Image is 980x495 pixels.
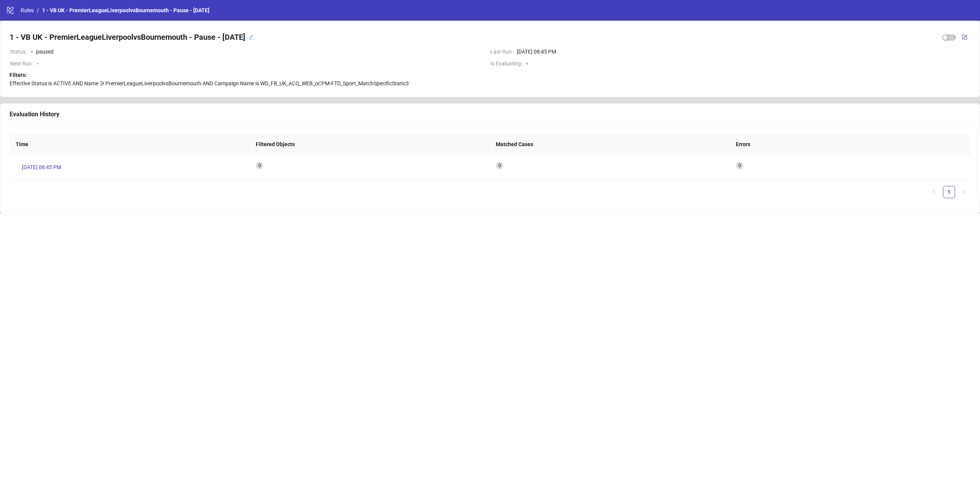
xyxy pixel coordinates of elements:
button: right [958,186,970,198]
div: 1 - VB UK - PremierLeagueLiverpoolvsBournemouth - Pause - [DATE]edit [10,30,254,44]
sup: 0 [736,162,743,169]
li: / [37,6,39,15]
span: right [962,189,967,194]
li: Next Page [958,186,970,198]
a: 1 - VB UK - PremierLeagueLiverpoolvsBournemouth - Pause - [DATE] [41,6,211,15]
strong: Filters: [10,72,27,78]
a: 1 [943,186,955,198]
span: left [931,189,936,194]
th: Errors [730,134,970,155]
th: Matched Cases [490,134,730,155]
span: Status [10,47,31,56]
span: Is Evaluating [490,59,526,68]
div: Evaluation History [10,109,970,119]
span: Effective Status is ACTIVE AND Name ∋ PremierLeagueLiverpoolvsBournemouth AND Campaign Name is WD... [10,80,409,86]
span: - [37,59,484,68]
li: 1 [943,186,955,198]
span: paused [36,49,54,55]
th: Time [10,134,250,155]
th: Filtered Objects [250,134,490,155]
sup: 0 [256,162,263,169]
button: left [928,186,940,198]
span: form [962,34,967,40]
a: [DATE] 08:45 PM [16,161,67,173]
span: Last Run [490,47,517,56]
button: form [959,33,970,42]
span: [DATE] 08:45 PM [517,47,970,56]
span: [DATE] 08:45 PM [22,163,61,171]
span: Next Run [10,59,37,68]
sup: 0 [496,162,503,169]
a: Rules [19,6,35,15]
span: edit [248,34,254,40]
h4: 1 - VB UK - PremierLeagueLiverpoolvsBournemouth - Pause - [DATE] [10,32,245,42]
li: Previous Page [928,186,940,198]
